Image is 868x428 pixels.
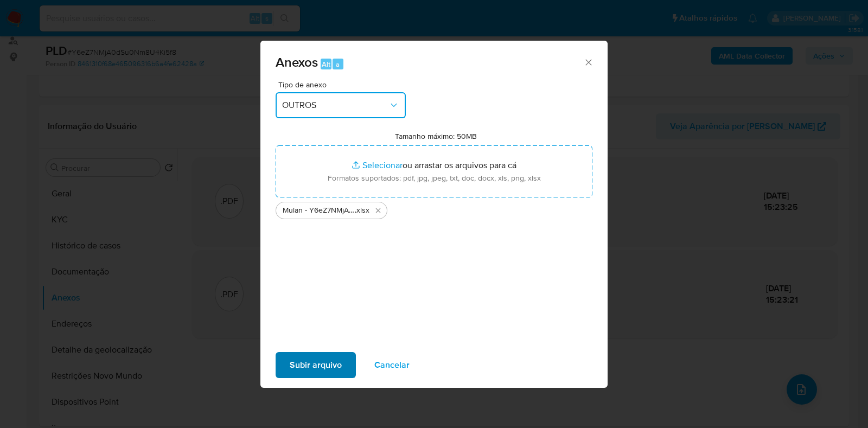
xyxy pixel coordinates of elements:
button: Excluir Mulan - Y6eZ7NMjA0dSu0Nm8U4Ki5f8 - CNPJ 26128828000113 - LETICIA GUBEREV DE SOUSA.xlsx [372,204,385,217]
ul: Arquivos selecionados [276,197,592,219]
span: Anexos [276,53,318,72]
span: Subir arquivo [290,353,342,377]
span: Alt [322,59,330,69]
button: Cancelar [360,352,424,378]
span: Cancelar [374,353,410,377]
span: OUTROS [282,100,388,111]
span: a [336,59,340,69]
label: Tamanho máximo: 50MB [395,131,477,141]
span: Mulan - Y6eZ7NMjA0dSu0Nm8U4Ki5f8 - CNPJ 26128828000113 - [PERSON_NAME] [283,205,355,216]
button: OUTROS [276,92,406,118]
span: .xlsx [355,205,369,216]
button: Fechar [583,57,593,67]
span: Tipo de anexo [278,81,409,88]
button: Subir arquivo [276,352,356,378]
